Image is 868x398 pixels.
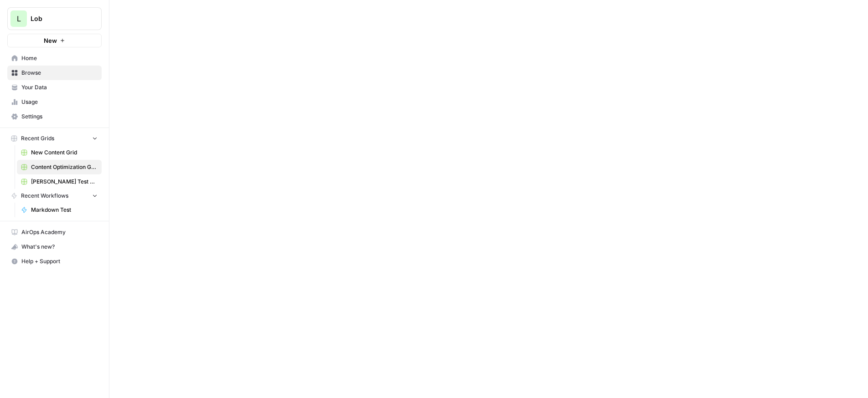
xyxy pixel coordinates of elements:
[19,167,152,177] div: Send us a message
[18,17,64,32] img: logo
[21,98,98,106] span: Usage
[157,15,173,31] div: Close
[21,134,54,143] span: Recent Grids
[18,65,164,80] p: Hi [PERSON_NAME]
[41,138,93,147] div: [PERSON_NAME]
[17,13,21,24] span: L
[13,193,169,210] a: Visit our Knowledge Base
[17,174,102,189] a: [PERSON_NAME] Test Grid
[31,206,98,214] span: Markdown Test
[21,112,98,121] span: Settings
[7,80,102,95] a: Your Data
[19,128,37,147] div: Profile image for Arnett
[9,159,173,184] div: Send us a message
[115,15,133,33] div: Profile image for Arnett
[98,15,116,33] div: Profile image for Steven
[19,197,153,206] div: Visit our Knowledge Base
[7,66,102,80] a: Browse
[21,228,98,236] span: AirOps Academy
[17,203,102,217] a: Markdown Test
[31,148,98,157] span: New Content Grid
[7,109,102,124] a: Settings
[7,254,102,269] button: Help + Support
[31,178,98,186] span: [PERSON_NAME] Test Grid
[21,257,98,265] span: Help + Support
[9,107,173,155] div: Recent messageProfile image for ArnettThat is correct it would be for this month. Credits restart...
[21,69,98,77] span: Browse
[7,132,102,145] button: Recent Grids
[31,14,86,23] span: Lob
[7,189,102,203] button: Recent Workflows
[21,83,98,92] span: Your Data
[21,192,68,200] span: Recent Workflows
[19,115,164,124] div: Recent message
[7,240,102,254] button: What's new?
[17,160,102,174] a: Content Optimization Grid
[8,240,101,254] div: What's new?
[91,284,182,321] button: Messages
[132,15,150,33] div: Profile image for Joel
[31,163,98,171] span: Content Optimization Grid
[35,307,56,313] span: Home
[7,95,102,109] a: Usage
[18,80,164,96] p: How can we help?
[10,121,173,154] div: Profile image for ArnettThat is correct it would be for this month. Credits restart at end of mon...
[7,7,102,30] button: Workspace: Lob
[41,129,276,136] span: That is correct it would be for this month. Credits restart at end of month.
[21,54,98,62] span: Home
[121,307,153,313] span: Messages
[7,34,102,47] button: New
[95,138,121,147] div: • [DATE]
[7,51,102,66] a: Home
[7,225,102,240] a: AirOps Academy
[44,36,57,45] span: New
[17,145,102,160] a: New Content Grid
